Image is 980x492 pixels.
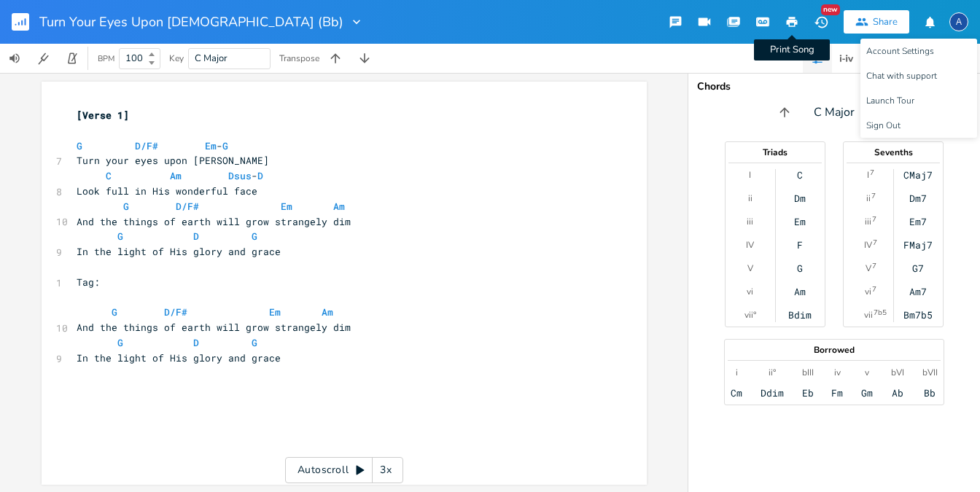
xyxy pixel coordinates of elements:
[77,321,351,334] span: And the things of earth will grow strangely dim
[865,286,871,297] div: vi
[285,457,403,483] div: Autoscroll
[725,345,944,354] div: Borrowed
[802,367,814,378] div: bIII
[123,200,129,213] span: G
[228,169,252,182] span: Dsus
[924,387,936,399] div: Bb
[195,52,227,65] span: C Major
[866,192,871,204] div: ii
[794,286,806,297] div: Am
[269,305,281,319] span: Em
[373,457,399,483] div: 3x
[77,351,281,364] span: In the light of His glory and grace
[257,169,263,182] span: D
[874,307,887,319] sup: 7b5
[788,309,812,321] div: Bdim
[891,367,904,378] div: bVI
[864,309,873,321] div: vii
[903,169,933,181] div: CMaj7
[866,96,914,106] span: Launch Tour
[322,305,333,319] span: Am
[821,4,840,15] div: New
[797,169,803,181] div: C
[749,169,751,181] div: I
[872,260,876,272] sup: 7
[949,12,968,31] div: Alexis Ruiz
[867,169,869,181] div: I
[802,387,814,399] div: Eb
[861,387,873,399] div: Gm
[744,309,756,321] div: vii°
[769,367,776,378] div: ii°
[871,190,876,202] sup: 7
[794,216,806,227] div: Em
[135,139,158,152] span: D/F#
[747,216,753,227] div: iii
[747,286,753,297] div: vi
[865,216,871,227] div: iii
[777,9,806,35] button: Print Song
[870,167,874,179] sup: 7
[794,192,806,204] div: Dm
[112,305,117,319] span: G
[77,139,82,152] span: G
[279,54,319,63] div: Transpose
[866,47,934,56] span: Account Settings
[866,71,937,81] span: Chat with support
[164,305,187,319] span: D/F#
[726,148,825,157] div: Triads
[39,15,343,28] span: Turn Your Eyes Upon [DEMOGRAPHIC_DATA] (Bb)
[949,5,968,39] button: A
[909,286,927,297] div: Am7
[866,262,871,274] div: V
[873,237,877,249] sup: 7
[77,109,129,122] span: [Verse 1]
[912,262,924,274] div: G7
[865,367,869,378] div: v
[866,121,901,130] span: Sign Out
[169,54,184,63] div: Key
[252,336,257,349] span: G
[222,139,228,152] span: G
[170,169,182,182] span: Am
[748,192,752,204] div: ii
[797,239,803,251] div: F
[333,200,345,213] span: Am
[834,367,841,378] div: iv
[281,200,292,213] span: Em
[831,387,843,399] div: Fm
[77,245,281,258] span: In the light of His glory and grace
[872,284,876,295] sup: 7
[77,154,269,167] span: Turn your eyes upon [PERSON_NAME]
[873,15,898,28] div: Share
[193,336,199,349] span: D
[892,387,903,399] div: Ab
[903,239,933,251] div: FMaj7
[117,336,123,349] span: G
[806,9,836,35] button: New
[77,215,351,228] span: And the things of earth will grow strangely dim
[77,276,100,289] span: Tag:
[864,239,872,251] div: IV
[922,367,938,378] div: bVII
[761,387,784,399] div: Ddim
[814,104,855,121] span: C Major
[193,230,199,243] span: D
[909,216,927,227] div: Em7
[77,184,257,198] span: Look full in His wonderful face
[77,169,263,182] span: -
[872,214,876,225] sup: 7
[844,10,909,34] button: Share
[252,230,257,243] span: G
[205,139,217,152] span: Em
[98,55,114,63] div: BPM
[736,367,738,378] div: i
[746,239,754,251] div: IV
[176,200,199,213] span: D/F#
[903,309,933,321] div: Bm7b5
[117,230,123,243] span: G
[697,82,971,92] div: Chords
[106,169,112,182] span: C
[909,192,927,204] div: Dm7
[844,148,943,157] div: Sevenths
